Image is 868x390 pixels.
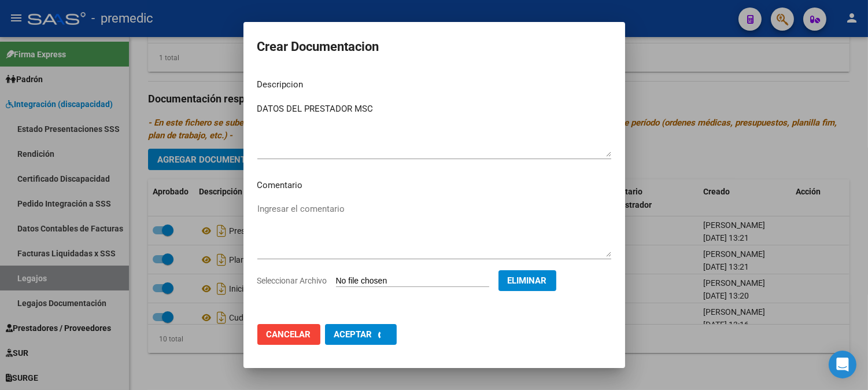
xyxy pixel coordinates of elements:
[257,179,611,192] p: Comentario
[334,329,372,340] span: Aceptar
[498,270,556,291] button: Eliminar
[257,276,327,285] span: Seleccionar Archivo
[257,78,611,91] p: Descripcion
[257,324,320,345] button: Cancelar
[267,329,311,340] span: Cancelar
[508,275,547,286] span: Eliminar
[829,351,856,378] div: Open Intercom Messenger
[257,36,611,58] h2: Crear Documentacion
[325,324,397,345] button: Aceptar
